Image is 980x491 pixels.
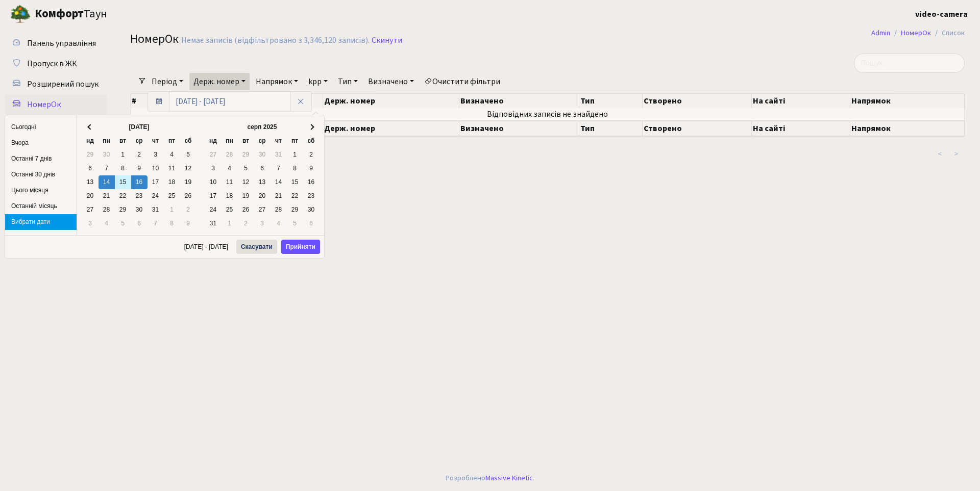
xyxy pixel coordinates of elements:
td: 27 [254,203,271,217]
td: 1 [287,148,303,162]
th: пт [164,134,180,148]
td: Відповідних записів не знайдено [131,108,965,120]
button: Переключити навігацію [128,6,153,22]
a: Очистити фільтри [420,73,504,90]
a: Період [148,73,187,90]
td: 22 [115,189,131,203]
a: Визначено [364,73,418,90]
td: 22 [287,189,303,203]
td: 29 [82,148,99,162]
th: Визначено [459,121,579,136]
td: 8 [115,162,131,175]
a: Держ. номер [189,73,250,90]
td: 6 [82,162,99,175]
td: 29 [287,203,303,217]
td: 12 [238,175,254,189]
td: 13 [254,175,271,189]
td: 4 [164,148,180,162]
td: 29 [238,148,254,162]
li: Вчора [5,135,77,151]
td: 6 [254,162,271,175]
th: Тип [579,94,643,108]
a: Admin [871,28,890,38]
td: 23 [303,189,320,203]
td: 2 [238,217,254,230]
span: НомерОк [27,99,61,110]
div: Розроблено . [446,473,534,484]
td: 16 [131,175,148,189]
td: 8 [287,162,303,175]
td: 3 [82,217,99,230]
th: Напрямок [850,94,965,108]
td: 28 [99,203,115,217]
th: чт [148,134,164,148]
td: 25 [222,203,238,217]
td: 5 [287,217,303,230]
th: вт [238,134,254,148]
td: 9 [131,162,148,175]
button: Прийняти [281,240,320,254]
td: 6 [303,217,320,230]
th: Держ. номер [323,121,459,136]
td: 20 [254,189,271,203]
th: пн [222,134,238,148]
a: Тип [334,73,362,90]
span: НомерОк [130,30,179,48]
li: Останні 30 днів [5,167,77,183]
a: kpp [304,73,332,90]
a: НомерОк [5,94,107,115]
th: На сайті [752,121,850,136]
th: вт [115,134,131,148]
th: Визначено [459,94,579,108]
td: 3 [254,217,271,230]
th: ср [254,134,271,148]
td: 7 [148,217,164,230]
td: 28 [271,203,287,217]
td: 20 [82,189,99,203]
td: 23 [131,189,148,203]
td: 26 [238,203,254,217]
td: 9 [303,162,320,175]
td: 17 [148,175,164,189]
a: Пропуск в ЖК [5,54,107,74]
td: 27 [82,203,99,217]
td: 2 [180,203,197,217]
span: Панель управління [27,38,96,49]
li: Сьогодні [5,119,77,135]
td: 30 [254,148,271,162]
td: 8 [164,217,180,230]
th: чт [271,134,287,148]
th: сб [303,134,320,148]
td: 24 [148,189,164,203]
button: Скасувати [236,240,277,254]
b: Комфорт [35,6,84,22]
th: На сайті [752,94,850,108]
td: 5 [180,148,197,162]
td: 6 [131,217,148,230]
td: 7 [99,162,115,175]
nav: breadcrumb [856,22,980,44]
td: 13 [82,175,99,189]
td: 16 [303,175,320,189]
td: 3 [205,162,222,175]
li: Вибрати дати [5,214,77,230]
b: video-camera [915,9,968,20]
td: 4 [99,217,115,230]
span: Таун [35,6,107,23]
td: 2 [303,148,320,162]
td: 21 [99,189,115,203]
td: 4 [271,217,287,230]
a: Massive Kinetic [485,473,533,483]
th: Напрямок [850,121,965,136]
td: 12 [180,162,197,175]
td: 14 [271,175,287,189]
a: Скинути [372,36,402,45]
td: 31 [205,217,222,230]
td: 5 [115,217,131,230]
td: 1 [164,203,180,217]
td: 15 [115,175,131,189]
th: [DATE] [99,120,180,134]
span: Розширений пошук [27,79,99,90]
td: 1 [222,217,238,230]
div: Немає записів (відфільтровано з 3,346,120 записів). [181,36,370,45]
